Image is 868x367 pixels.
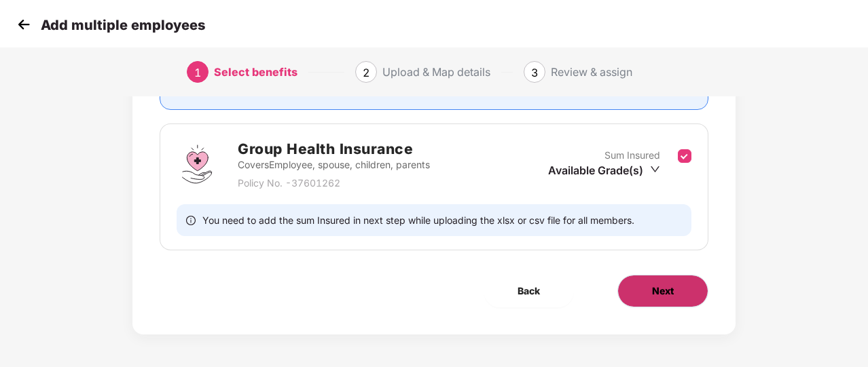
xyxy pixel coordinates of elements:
[617,275,708,307] button: Next
[238,176,430,191] p: Policy No. - 37601262
[214,61,297,83] div: Select benefits
[650,164,660,174] span: down
[531,66,538,79] span: 3
[238,157,430,172] p: Covers Employee, spouse, children, parents
[194,66,201,79] span: 1
[14,14,34,35] img: svg+xml;base64,PHN2ZyB4bWxucz0iaHR0cDovL3d3dy53My5vcmcvMjAwMC9zdmciIHdpZHRoPSIzMCIgaGVpZ2h0PSIzMC...
[186,214,196,227] span: info-circle
[518,284,540,298] span: Back
[41,17,205,33] p: Add multiple employees
[382,61,490,83] div: Upload & Map details
[484,275,574,307] button: Back
[548,163,660,178] div: Available Grade(s)
[202,214,634,227] span: You need to add the sum Insured in next step while uploading the xlsx or csv file for all members.
[604,148,660,163] p: Sum Insured
[238,138,430,160] h2: Group Health Insurance
[652,284,674,298] span: Next
[363,66,369,79] span: 2
[177,144,217,185] img: svg+xml;base64,PHN2ZyBpZD0iR3JvdXBfSGVhbHRoX0luc3VyYW5jZSIgZGF0YS1uYW1lPSJHcm91cCBIZWFsdGggSW5zdX...
[551,61,632,83] div: Review & assign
